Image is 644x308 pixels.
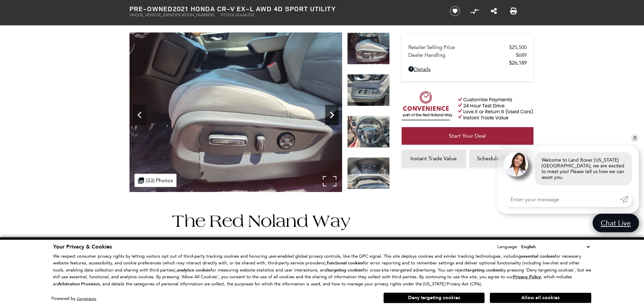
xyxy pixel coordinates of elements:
img: Used 2021 Radiant Red Metallic Honda EX-L image 17 [129,32,342,192]
a: Submit [620,192,632,207]
a: Retailer Selling Price $25,500 [408,44,527,50]
button: Compare Vehicle [470,6,480,16]
span: Chat Live [597,218,634,228]
strong: analytics cookies [177,267,211,273]
u: Privacy Policy [513,274,541,280]
h1: 2021 Honda CR-V EX-L AWD 4D Sport Utility [129,5,439,13]
a: Privacy Policy [513,274,541,279]
strong: functional cookies [327,260,363,266]
strong: essential cookies [521,253,555,259]
img: Used 2021 Radiant Red Metallic Honda EX-L image 17 [347,32,390,65]
a: Start Your Deal [402,127,533,145]
span: Start Your Deal [449,133,486,139]
span: UL646232 [235,13,254,17]
strong: targeting cookies [466,267,501,273]
a: Schedule Test Drive [469,150,533,167]
img: Used 2021 Radiant Red Metallic Honda EX-L image 19 [347,116,390,148]
a: Share this Pre-Owned 2021 Honda CR-V EX-L AWD 4D Sport Utility [491,7,497,15]
strong: Arbitration Provision [58,281,100,287]
a: Instant Trade Value [402,150,466,167]
a: Chat Live [593,214,639,232]
div: Previous [133,105,146,125]
img: Agent profile photo [504,152,528,176]
div: Next [325,105,339,125]
span: [US_VEHICLE_IDENTIFICATION_NUMBER] [137,13,214,17]
span: $26,189 [509,60,527,66]
div: Language: [497,244,518,249]
span: $689 [516,52,527,58]
a: Print this Pre-Owned 2021 Honda CR-V EX-L AWD 4D Sport Utility [510,7,517,15]
div: (33) Photos [135,174,176,187]
span: Stock: [221,13,235,17]
div: Welcome to Land Rover [US_STATE][GEOGRAPHIC_DATA], we are excited to meet you! Please tell us how... [535,152,632,185]
span: Instant Trade Value [410,155,457,162]
img: Used 2021 Radiant Red Metallic Honda EX-L image 20 [347,157,390,189]
input: Enter your message [504,192,620,207]
span: VIN: [129,13,137,17]
span: Dealer Handling [408,52,516,58]
div: Powered by [51,297,96,301]
span: $25,500 [509,44,527,50]
select: Language Select [520,243,591,251]
button: Allow all cookies [490,293,591,303]
button: Deny targeting cookies [383,292,485,303]
img: Used 2021 Radiant Red Metallic Honda EX-L image 18 [347,74,390,106]
a: Dealer Handling $689 [408,52,527,58]
a: ComplyAuto [77,297,96,301]
a: Details [408,66,527,72]
strong: targeting cookies [328,267,363,273]
button: Save vehicle [448,6,462,17]
span: Your Privacy & Cookies [53,243,112,251]
strong: Pre-Owned [129,4,173,13]
p: We respect consumer privacy rights by letting visitors opt out of third-party tracking cookies an... [53,253,591,288]
span: Retailer Selling Price [408,44,509,50]
a: $26,189 [408,60,527,66]
span: Schedule Test Drive [477,155,525,162]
